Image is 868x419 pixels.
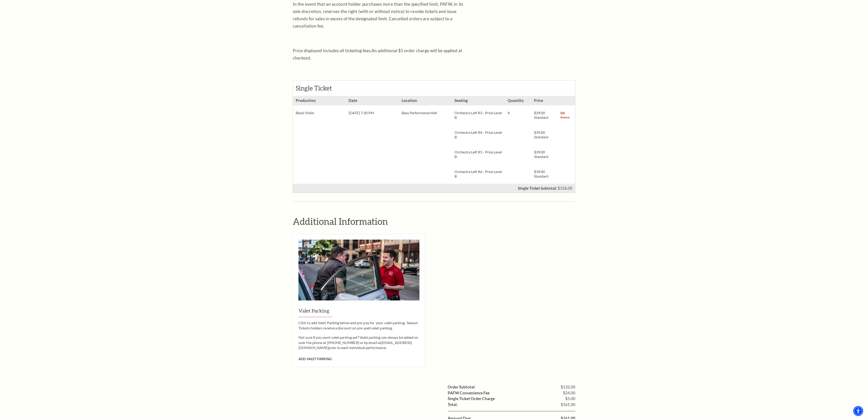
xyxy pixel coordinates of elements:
[565,397,575,401] span: $5.00
[293,96,346,105] h3: Production
[455,169,502,178] p: Orchestra Left R6 - Price Level B
[455,150,502,159] p: Orchestra Left R5 - Price Level B
[534,130,548,139] span: $39.00 Standard
[534,150,548,159] span: $39.00 Standard
[448,397,495,401] label: Single Ticket Order Charge
[293,47,466,62] p: Price displayed includes all ticketing fees.
[534,169,548,178] span: $39.00 Standard
[560,115,570,120] a: Remove
[399,96,452,105] h3: Location
[853,406,863,416] div: Accessibility Menu
[563,391,575,395] span: $24.00
[402,111,437,115] span: Bass Performance Hall
[448,391,490,395] label: PAFW Convenience Fee
[296,84,346,92] h2: Single Ticket
[558,186,572,191] span: $156.00
[298,307,419,317] h3: Valet Parking
[298,335,419,350] p: Not sure if you want valet parking yet? Valet parking can always be added on over the phone at [P...
[518,186,557,190] p: Single Ticket Subtotal:
[505,96,531,105] h3: Quantity
[298,357,332,361] span: Add Valet Parking
[293,215,575,227] h2: Additional Information
[452,96,505,105] h3: Seating
[534,111,548,119] span: $39.00 Standard
[561,385,575,389] span: $132.00
[448,385,475,389] label: Order Subtotal:
[346,105,399,120] div: [DATE] 7:30 PM
[298,320,419,331] p: Click to add Valet Parking below and pre-pay for your valet parking. Season Tickets holders recei...
[293,105,346,120] div: Black Violin
[346,96,399,105] h3: Date
[531,96,558,105] h3: Price
[455,111,502,120] p: Orchestra Left R3 - Price Level B
[561,403,575,407] span: $161.00
[448,403,458,407] label: Total:
[455,130,502,139] p: Orchestra Left R4 - Price Level B
[293,48,462,60] span: An additional $5 order charge will be applied at checkout.
[508,111,529,115] p: 4
[560,111,565,115] a: Edit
